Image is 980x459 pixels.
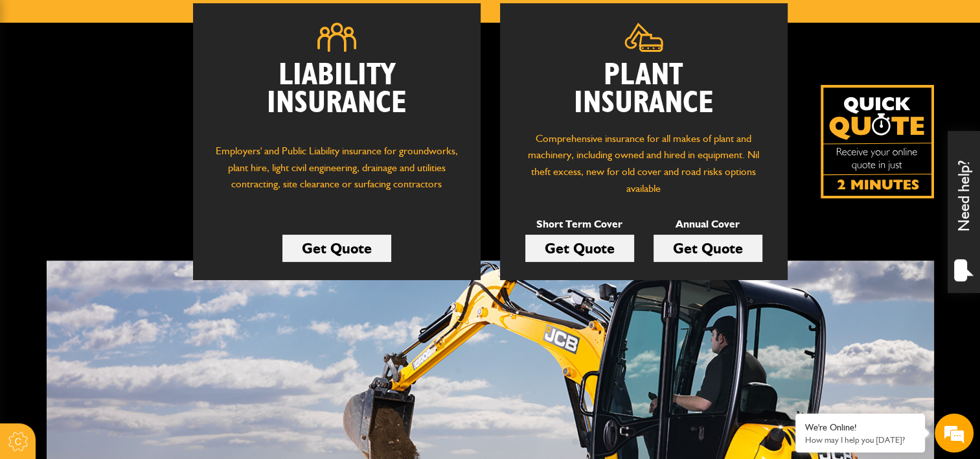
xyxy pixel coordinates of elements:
textarea: Type your message and hit 'Enter' [17,235,236,349]
p: How may I help you today? [805,435,915,445]
a: Get your insurance quote isn just 2-minutes [821,85,934,198]
div: Minimize live chat window [212,6,244,38]
a: Get Quote [654,235,762,262]
p: Employers' and Public Liability insurance for groundworks, plant hire, light civil engineering, d... [212,143,461,205]
h2: Liability Insurance [212,62,461,130]
div: Chat with us now [67,73,218,89]
a: Get Quote [282,235,391,262]
input: Enter your last name [17,120,236,148]
input: Enter your phone number [17,196,236,225]
img: d_20077148190_company_1631870298795_20077148190 [22,72,54,90]
div: Need help? [948,131,980,293]
img: Quick Quote [821,85,934,198]
p: Short Term Cover [525,216,634,233]
h2: Plant Insurance [519,62,768,117]
div: We're Online! [805,422,915,433]
em: Start Chat [176,360,235,377]
input: Enter your email address [17,158,236,187]
p: Comprehensive insurance for all makes of plant and machinery, including owned and hired in equipm... [519,130,768,196]
a: Get Quote [525,235,634,262]
p: Annual Cover [654,216,762,233]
